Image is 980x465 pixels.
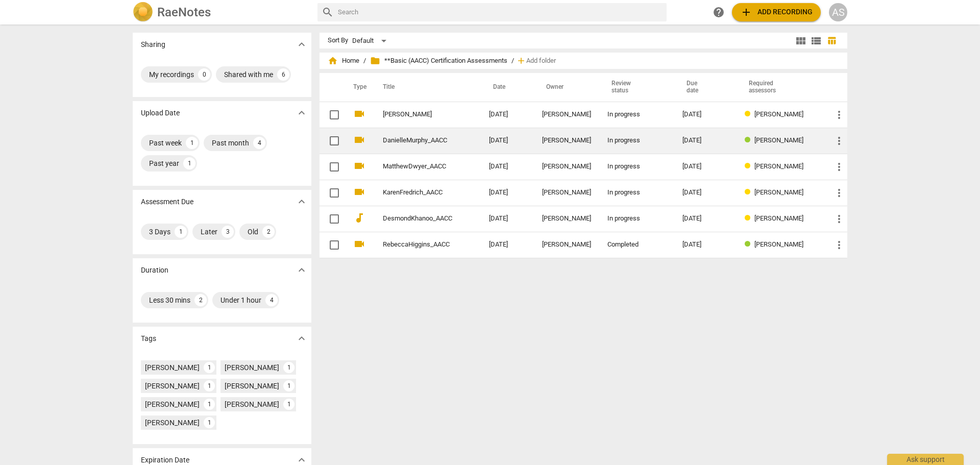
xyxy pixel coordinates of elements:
[224,69,273,80] div: Shared with me
[283,362,295,373] div: 1
[133,2,153,22] img: Logo
[277,68,289,81] div: 6
[283,399,295,410] div: 1
[198,68,210,81] div: 0
[542,215,591,223] div: [PERSON_NAME]
[674,73,737,102] th: Due date
[542,189,591,197] div: [PERSON_NAME]
[262,226,275,238] div: 2
[338,4,663,20] input: Search
[253,137,265,149] div: 4
[383,111,452,118] a: [PERSON_NAME]
[754,188,803,196] span: [PERSON_NAME]
[149,295,190,305] div: Less 30 mins
[607,163,666,170] div: In progress
[383,241,452,249] a: RebeccaHiggins_AACC
[833,213,845,225] span: more_vert
[732,3,821,21] button: Upload
[542,111,591,118] div: [PERSON_NAME]
[204,399,215,410] div: 1
[383,137,452,144] a: DanielleMurphy_AACC
[737,73,825,102] th: Required assessors
[296,195,308,208] span: expand_more
[296,38,308,51] span: expand_more
[248,227,258,237] div: Old
[204,362,215,373] div: 1
[141,265,168,276] p: Duration
[145,399,200,409] div: [PERSON_NAME]
[793,33,808,48] button: Tile view
[829,3,847,21] button: AS
[328,56,338,66] span: home
[833,187,845,199] span: more_vert
[141,39,165,50] p: Sharing
[145,418,200,428] div: [PERSON_NAME]
[149,158,179,168] div: Past year
[352,33,390,49] div: Default
[682,241,728,249] div: [DATE]
[745,110,754,118] span: Review status: in progress
[141,197,193,207] p: Assessment Due
[183,157,195,169] div: 1
[296,264,308,276] span: expand_more
[370,56,380,66] span: folder
[745,136,754,144] span: Review status: completed
[370,56,507,66] span: **Basic (AACC) Certification Assessments
[225,362,279,373] div: [PERSON_NAME]
[481,232,534,258] td: [DATE]
[481,102,534,128] td: [DATE]
[481,73,534,102] th: Date
[363,57,366,65] span: /
[265,294,278,306] div: 4
[383,189,452,197] a: KarenFredrich_AACC
[607,137,666,144] div: In progress
[833,161,845,173] span: more_vert
[225,381,279,391] div: [PERSON_NAME]
[824,33,839,48] button: Table view
[149,227,170,237] div: 3 Days
[294,194,309,209] button: Show more
[542,241,591,249] div: [PERSON_NAME]
[795,35,807,47] span: view_module
[283,380,295,391] div: 1
[810,35,822,47] span: view_list
[607,215,666,223] div: In progress
[157,5,211,19] h2: RaeNotes
[294,331,309,346] button: Show more
[745,214,754,222] span: Review status: in progress
[682,163,728,170] div: [DATE]
[754,110,803,118] span: [PERSON_NAME]
[740,6,813,18] span: Add recording
[353,108,365,120] span: videocam
[212,138,249,148] div: Past month
[141,333,156,344] p: Tags
[296,107,308,119] span: expand_more
[607,111,666,118] div: In progress
[294,262,309,278] button: Show more
[607,189,666,197] div: In progress
[353,160,365,172] span: videocam
[328,37,348,44] div: Sort By
[353,186,365,198] span: videocam
[740,6,752,18] span: add
[481,180,534,206] td: [DATE]
[833,109,845,121] span: more_vert
[225,399,279,409] div: [PERSON_NAME]
[754,136,803,144] span: [PERSON_NAME]
[754,162,803,170] span: [PERSON_NAME]
[808,33,824,48] button: List view
[175,226,187,238] div: 1
[833,135,845,147] span: more_vert
[220,295,261,305] div: Under 1 hour
[481,206,534,232] td: [DATE]
[833,239,845,251] span: more_vert
[145,362,200,373] div: [PERSON_NAME]
[542,163,591,170] div: [PERSON_NAME]
[204,417,215,428] div: 1
[682,215,728,223] div: [DATE]
[222,226,234,238] div: 3
[607,241,666,249] div: Completed
[709,3,728,21] a: Help
[745,162,754,170] span: Review status: in progress
[296,332,308,345] span: expand_more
